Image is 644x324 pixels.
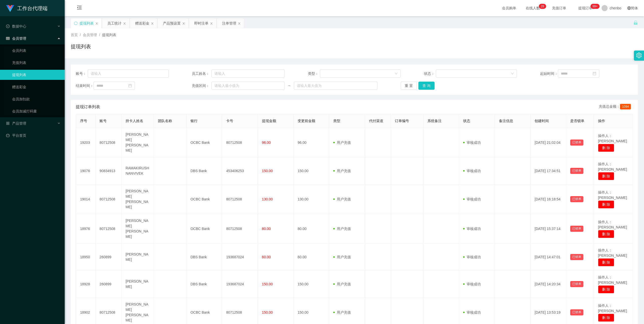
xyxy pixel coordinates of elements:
[636,53,642,58] i: 图标: setting
[598,119,605,123] span: 操作
[6,122,10,125] i: 图标: appstore-o
[576,6,595,10] span: 提现订单
[222,271,258,298] td: 193687024
[598,258,614,266] button: 删 除
[76,244,96,271] td: 18950
[71,43,91,50] h1: 提现列表
[96,214,122,244] td: 80712508
[194,18,208,28] div: 即时注单
[238,22,241,25] i: 图标: close
[226,119,233,123] span: 卡号
[122,128,154,157] td: [PERSON_NAME] [PERSON_NAME]
[539,4,546,9] sup: 28
[6,25,10,28] i: 图标: check-circle-o
[598,134,627,143] span: 操作人：[PERSON_NAME]
[333,169,351,173] span: 用户充值
[570,168,583,174] button: 已锁单
[598,248,627,258] span: 操作人：[PERSON_NAME]
[285,83,294,88] span: ~
[598,200,614,209] button: 删 除
[76,71,88,76] span: 账号：
[122,157,154,184] td: RAMAKIRUSHNANVIVEK
[633,20,638,25] i: 图标: unlock
[262,169,273,173] span: 150.00
[211,82,285,90] input: 请输入最小值为
[96,184,122,214] td: 80712508
[6,121,26,125] span: 产品管理
[395,119,409,123] span: 订单编号
[333,227,351,231] span: 用户充值
[76,157,96,184] td: 19076
[80,18,94,28] div: 提现列表
[222,18,236,28] div: 注单管理
[499,119,513,123] span: 备注信息
[333,255,351,259] span: 用户充值
[598,190,627,200] span: 操作人：[PERSON_NAME]
[102,33,116,37] span: 提现列表
[463,227,481,231] span: 审核成功
[593,72,596,75] i: 图标: calendar
[210,22,213,25] i: 图标: close
[83,33,97,37] span: 会员管理
[12,45,61,56] a: 会员列表
[186,128,222,157] td: OCBC Bank
[550,6,569,10] span: 充值订单
[294,271,329,298] td: 150.00
[100,119,107,123] span: 账号
[598,162,627,171] span: 操作人：[PERSON_NAME]
[627,6,631,10] i: 图标: global
[599,104,633,110] div: 充值总金额：
[76,184,96,214] td: 19014
[620,104,631,109] span: 1094
[6,5,14,12] img: logo.9652507e.png
[80,119,87,123] span: 序号
[540,71,558,76] span: 起始时间：
[128,84,132,87] i: 图标: calendar
[71,33,78,37] span: 首页
[542,4,544,9] p: 8
[186,244,222,271] td: DBS Bank
[333,310,351,314] span: 用户充值
[294,128,329,157] td: 96.00
[294,184,329,214] td: 130.00
[463,282,481,286] span: 审核成功
[76,83,93,88] span: 结束时间：
[262,282,273,286] span: 150.00
[182,22,185,25] i: 图标: close
[463,197,481,201] span: 审核成功
[294,244,329,271] td: 60.00
[88,70,169,78] input: 请输入
[190,119,198,123] span: 银行
[186,271,222,298] td: DBS Bank
[523,6,542,10] span: 在线人数
[122,271,154,298] td: [PERSON_NAME]
[294,82,378,90] input: 请输入最大值为
[570,254,583,260] button: 已锁单
[12,106,61,116] a: 会员加减打码量
[74,21,78,25] i: 图标: sync
[598,314,614,322] button: 删 除
[427,119,442,123] span: 系统备注
[535,119,549,123] span: 创建时间
[463,141,481,145] span: 审核成功
[96,244,122,271] td: 260899
[294,214,329,244] td: 80.00
[6,36,26,40] span: 会员管理
[76,128,96,157] td: 19203
[76,104,100,110] span: 提现订单列表
[122,184,154,214] td: [PERSON_NAME] [PERSON_NAME]
[531,244,566,271] td: [DATE] 14:47:01
[463,310,481,314] span: 审核成功
[463,169,481,173] span: 审核成功
[222,184,258,214] td: 80712508
[186,157,222,184] td: DBS Bank
[6,37,10,40] i: 图标: table
[598,230,614,238] button: 删 除
[122,244,154,271] td: [PERSON_NAME]
[71,0,88,16] i: 图标: menu-fold
[80,33,81,37] span: /
[17,0,47,16] h1: 工作台代理端
[76,271,96,298] td: 18928
[598,285,614,293] button: 删 除
[395,72,398,76] i: 图标: down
